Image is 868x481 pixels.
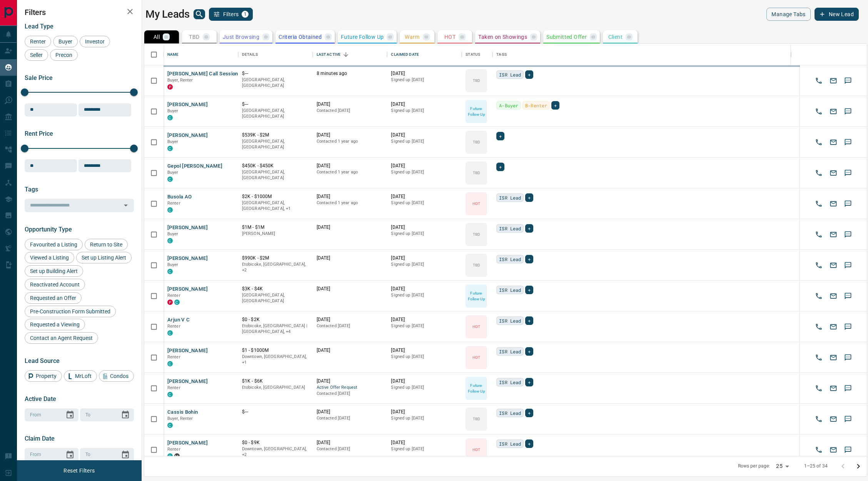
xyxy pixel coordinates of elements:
svg: Sms [844,77,852,85]
svg: Email [830,323,837,331]
div: condos.ca [167,176,173,182]
button: Email [828,352,839,363]
button: Call [813,75,825,87]
span: Set up Building Alert [27,268,80,274]
span: Lead Source [25,357,60,364]
span: ISR Lead [499,317,521,325]
button: [PERSON_NAME] [167,101,208,108]
p: [DATE] [317,378,384,384]
span: + [528,194,531,201]
button: search button [194,9,205,19]
p: All [154,34,160,40]
svg: Call [815,77,823,85]
button: Email [828,413,839,425]
div: Claimed Date [391,44,419,65]
svg: Call [815,354,823,361]
div: + [525,193,533,202]
svg: Email [830,231,837,238]
p: Taken on Showings [478,34,527,40]
span: ISR Lead [499,286,521,294]
p: [GEOGRAPHIC_DATA], [GEOGRAPHIC_DATA] [242,138,309,150]
p: Signed up [DATE] [391,292,458,298]
div: Tags [492,44,791,65]
div: Renter [25,36,51,47]
svg: Email [830,138,837,146]
span: Active Offer Request [317,384,384,391]
button: Email [828,290,839,302]
button: Gepol [PERSON_NAME] [167,163,222,170]
svg: Call [815,108,823,115]
div: Set up Listing Alert [76,252,132,263]
p: Etobicoke, [GEOGRAPHIC_DATA] [242,384,309,391]
p: HOT [472,355,480,360]
div: 25 [773,461,791,472]
p: [DATE] [391,224,458,231]
button: Choose date [118,407,133,423]
p: Signed up [DATE] [391,231,458,237]
p: 8 minutes ago [317,70,384,77]
button: [PERSON_NAME] [167,347,208,355]
span: + [499,132,502,140]
button: [PERSON_NAME] [167,286,208,293]
svg: Sms [844,446,852,454]
svg: Call [815,231,823,238]
span: Property [33,373,59,379]
button: Email [828,260,839,271]
span: ISR Lead [499,225,521,232]
p: Contacted [DATE] [317,323,384,329]
p: Warm [405,34,420,40]
p: Toronto [242,200,309,212]
button: Call [813,383,825,394]
p: $--- [242,70,309,77]
p: Signed up [DATE] [391,384,458,391]
svg: Sms [844,200,852,208]
button: SMS [842,352,854,363]
p: [DATE] [391,378,458,384]
span: + [528,255,531,263]
span: Buyer [56,38,75,45]
span: ISR Lead [499,194,521,201]
div: + [525,378,533,386]
button: [PERSON_NAME] [167,378,208,385]
p: Signed up [DATE] [391,77,458,83]
button: Email [828,321,839,333]
button: SMS [842,167,854,179]
svg: Sms [844,138,852,146]
p: Signed up [DATE] [391,169,458,175]
p: [DATE] [317,163,384,169]
p: Future Follow Up [466,106,486,117]
button: Call [813,167,825,179]
div: Investor [80,36,110,47]
svg: Email [830,77,837,85]
div: Last Active [313,44,387,65]
svg: Sms [844,292,852,300]
span: ISR Lead [499,71,521,78]
p: Criteria Obtained [279,34,322,40]
p: $--- [242,101,309,108]
p: Contacted [DATE] [317,108,384,114]
p: HOT [472,324,480,330]
p: [DATE] [391,101,458,108]
svg: Call [815,446,823,454]
div: Details [242,44,258,65]
span: Buyer [167,139,179,144]
div: + [525,70,533,79]
span: Investor [82,38,107,45]
div: condos.ca [167,361,173,366]
svg: Call [815,261,823,269]
p: [DATE] [391,163,458,169]
span: Requested an Offer [27,295,79,301]
button: Go to next page [851,459,866,474]
span: Return to Site [87,241,125,248]
p: [DATE] [317,255,384,261]
div: + [525,347,533,356]
div: + [525,439,533,448]
div: condos.ca [174,300,180,305]
span: Renter [167,355,180,360]
button: Call [813,352,825,363]
p: Client [608,34,623,40]
button: Call [813,136,825,148]
button: SMS [842,383,854,394]
span: Renter [167,324,180,329]
span: Sale Price [25,74,53,82]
